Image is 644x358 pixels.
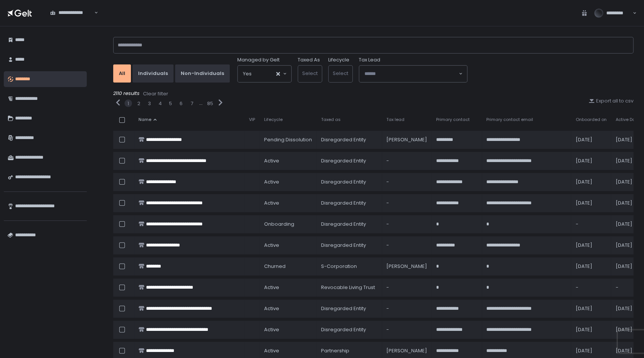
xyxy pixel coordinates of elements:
[386,117,404,122] span: Tax lead
[575,117,606,122] span: Onboarded on
[45,5,98,21] div: Search for option
[321,200,377,207] div: Disregarded Entity
[264,347,279,354] span: active
[264,221,294,228] span: onboarding
[615,179,639,185] div: [DATE]
[615,305,639,312] div: [DATE]
[615,117,639,122] span: Active Date
[264,179,279,185] span: active
[359,66,467,82] div: Search for option
[321,305,377,312] div: Disregarded Entity
[321,117,341,122] span: Taxed as
[575,284,606,291] div: -
[143,90,169,98] button: Clear filter
[243,70,252,78] span: Yes
[386,263,427,270] div: [PERSON_NAME]
[321,136,377,143] div: Disregarded Entity
[575,221,606,228] div: -
[119,70,125,77] div: All
[264,200,279,207] span: active
[321,221,377,228] div: Disregarded Entity
[615,284,639,291] div: -
[276,72,280,76] button: Clear Selected
[237,57,280,63] span: Managed by Gelt
[436,117,470,122] span: Primary contact
[615,158,639,164] div: [DATE]
[364,70,458,78] input: Search for option
[148,100,151,107] div: 3
[143,90,168,97] div: Clear filter
[158,100,162,107] button: 4
[321,347,377,354] div: Partnership
[238,66,291,82] div: Search for option
[321,284,377,291] div: Revocable Living Trust
[575,305,606,312] div: [DATE]
[321,179,377,185] div: Disregarded Entity
[169,100,172,107] button: 5
[264,326,279,333] span: active
[386,221,427,228] div: -
[264,305,279,312] span: active
[486,117,533,122] span: Primary contact email
[321,326,377,333] div: Disregarded Entity
[575,158,606,164] div: [DATE]
[264,158,279,164] span: active
[615,221,639,228] div: [DATE]
[575,179,606,185] div: [DATE]
[386,284,427,291] div: -
[575,263,606,270] div: [DATE]
[50,16,94,24] input: Search for option
[575,242,606,249] div: [DATE]
[386,200,427,207] div: -
[207,100,213,107] button: 85
[615,326,639,333] div: [DATE]
[321,242,377,249] div: Disregarded Entity
[615,263,639,270] div: [DATE]
[333,70,348,77] span: Select
[199,100,203,107] div: ...
[298,57,320,63] label: Taxed As
[386,179,427,185] div: -
[137,100,140,107] div: 2
[386,305,427,312] div: -
[575,200,606,207] div: [DATE]
[386,136,427,143] div: [PERSON_NAME]
[615,347,639,354] div: [DATE]
[128,100,129,107] button: 1
[328,57,349,63] label: Lifecycle
[615,200,639,207] div: [DATE]
[264,242,279,249] span: active
[615,242,639,249] div: [DATE]
[138,117,151,122] span: Name
[615,136,639,143] div: [DATE]
[132,64,174,83] button: Individuals
[138,70,168,77] div: Individuals
[575,136,606,143] div: [DATE]
[264,136,312,143] span: pending Dissolution
[321,263,377,270] div: S-Corporation
[575,326,606,333] div: [DATE]
[575,347,606,354] div: [DATE]
[113,64,131,83] button: All
[113,90,633,98] div: 2110 results
[264,284,279,291] span: active
[589,98,633,104] button: Export all to csv
[191,100,193,107] button: 7
[386,347,427,354] div: [PERSON_NAME]
[181,70,224,77] div: Non-Individuals
[180,100,183,107] div: 6
[264,117,283,122] span: Lifecycle
[386,326,427,333] div: -
[175,64,230,83] button: Non-Individuals
[386,242,427,249] div: -
[321,158,377,164] div: Disregarded Entity
[302,70,318,77] span: Select
[252,70,275,78] input: Search for option
[359,57,380,63] span: Tax Lead
[264,263,286,270] span: churned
